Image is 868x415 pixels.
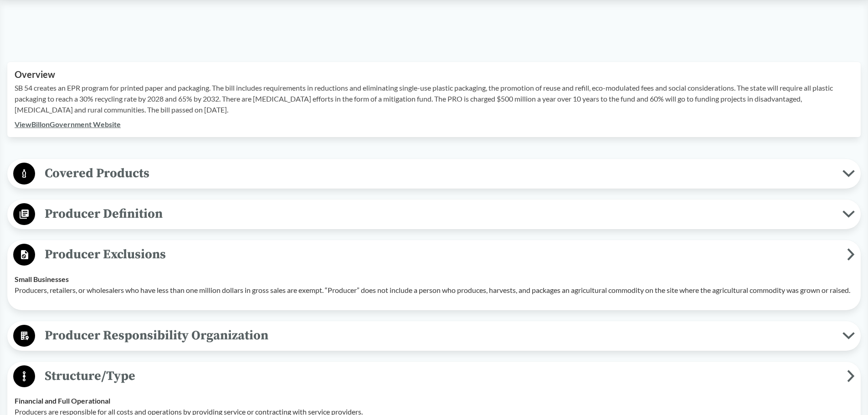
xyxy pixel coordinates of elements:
[35,366,847,386] span: Structure/Type
[15,69,853,80] h2: Overview
[10,365,858,388] button: Structure/Type
[10,162,858,185] button: Covered Products
[35,325,842,346] span: Producer Responsibility Organization
[10,243,858,266] button: Producer Exclusions
[35,204,842,224] span: Producer Definition
[15,82,853,115] p: SB 54 creates an EPR program for printed paper and packaging. The bill includes requirements in r...
[35,244,847,265] span: Producer Exclusions
[15,396,110,405] strong: Financial and Full Operational
[10,324,858,348] button: Producer Responsibility Organization
[35,163,842,184] span: Covered Products
[15,120,121,128] a: ViewBillonGovernment Website
[10,203,858,226] button: Producer Definition
[15,285,853,296] p: Producers, retailers, or wholesalers who have less than one million dollars in gross sales are ex...
[15,275,69,283] strong: Small Businesses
